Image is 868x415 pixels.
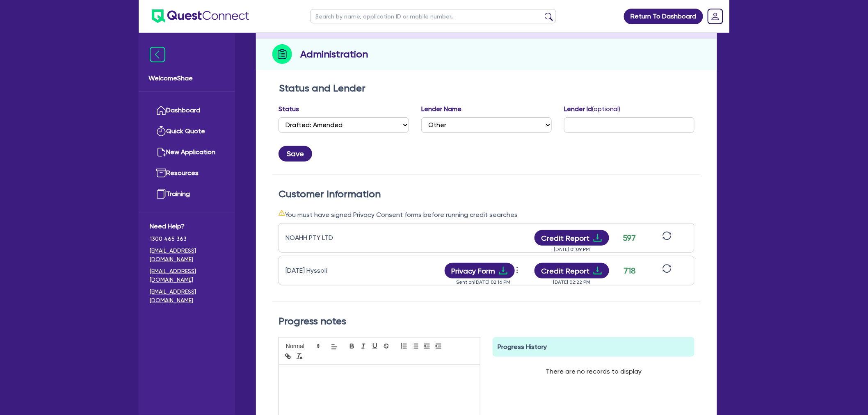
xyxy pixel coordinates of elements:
[535,263,610,278] button: Credit Reportdownload
[279,210,285,216] span: warning
[279,82,694,94] h2: Status and Lender
[286,233,388,243] div: NOAHH PTY LTD
[279,210,694,220] div: You must have signed Privacy Consent forms before running credit searches
[156,168,166,178] img: resources
[150,246,224,264] a: [EMAIL_ADDRESS][DOMAIN_NAME]
[150,287,224,305] a: [EMAIL_ADDRESS][DOMAIN_NAME]
[152,9,249,23] img: quest-connect-logo-blue
[493,337,694,357] div: Progress History
[150,267,224,284] a: [EMAIL_ADDRESS][DOMAIN_NAME]
[619,265,640,277] div: 718
[619,232,640,244] div: 597
[624,9,703,24] a: Return To Dashboard
[150,221,224,231] span: Need Help?
[150,100,224,121] a: Dashboard
[300,47,368,62] h2: Administration
[421,104,461,114] label: Lender Name
[592,105,621,113] span: (optional)
[705,6,726,27] a: Dropdown toggle
[156,189,166,199] img: training
[515,264,522,278] button: Dropdown toggle
[662,264,672,273] span: sync
[593,233,603,243] span: download
[310,9,556,23] input: Search by name, application ID or mobile number...
[513,264,521,276] span: more
[150,121,224,142] a: Quick Quote
[150,235,224,243] span: 1300 465 363
[535,230,610,246] button: Credit Reportdownload
[660,264,674,278] button: sync
[156,126,166,136] img: quick-quote
[660,231,674,245] button: sync
[564,104,621,114] label: Lender Id
[593,266,603,276] span: download
[272,44,292,64] img: step-icon
[150,163,224,184] a: Resources
[150,184,224,205] a: Training
[279,146,312,162] button: Save
[279,315,694,327] h2: Progress notes
[150,142,224,163] a: New Application
[279,188,694,200] h2: Customer Information
[662,231,672,240] span: sync
[148,73,225,83] span: Welcome Shae
[445,263,515,278] button: Privacy Formdownload
[150,47,165,62] img: icon-menu-close
[286,266,388,276] div: [DATE] Hyssoli
[498,266,508,276] span: download
[156,147,166,157] img: new-application
[536,357,651,386] div: There are no records to display
[279,104,299,114] label: Status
